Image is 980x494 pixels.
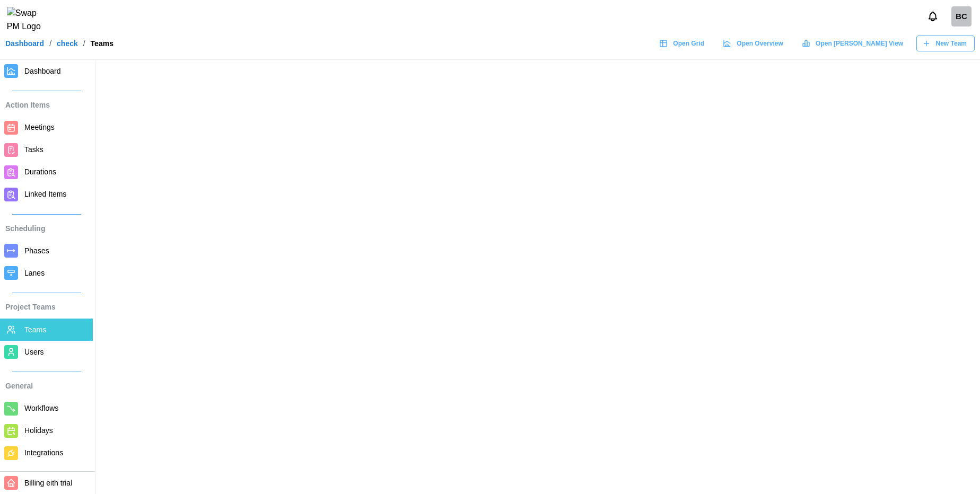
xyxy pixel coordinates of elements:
a: Open Overview [717,36,791,51]
a: Open [PERSON_NAME] View [797,36,911,51]
a: Billing check [951,6,972,27]
a: Dashboard [5,40,44,47]
img: Swap PM Logo [7,7,50,33]
a: Open Grid [654,36,712,51]
span: Phases [24,246,49,255]
span: Open Overview [737,36,783,51]
button: New Team [916,36,975,51]
a: check [57,40,78,47]
div: / [49,40,51,47]
span: Teams [24,325,46,334]
button: Notifications [924,7,942,25]
span: Dashboard [24,67,61,75]
span: Durations [24,167,56,176]
span: Holidays [24,426,53,435]
span: Open [PERSON_NAME] View [816,36,903,51]
span: Billing eith trial [24,479,72,487]
span: New Team [936,36,967,51]
span: Integrations [24,448,63,457]
span: Linked Items [24,190,66,198]
span: Lanes [24,269,45,277]
span: Tasks [24,145,43,154]
div: Teams [91,40,113,47]
div: BC [951,6,972,27]
span: Meetings [24,123,55,131]
span: Users [24,348,44,356]
span: Workflows [24,404,58,412]
span: Open Grid [673,36,704,51]
div: / [83,40,85,47]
